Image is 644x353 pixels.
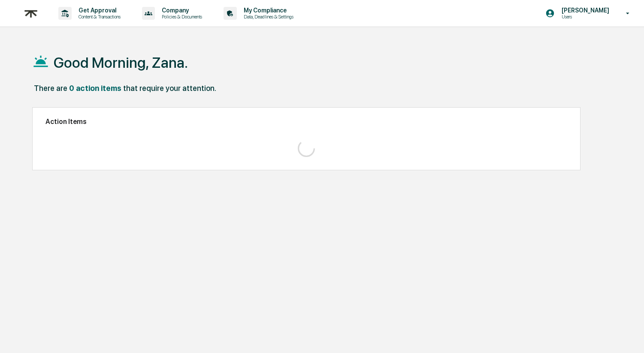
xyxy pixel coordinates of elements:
p: Company [155,7,206,14]
p: My Compliance [237,7,298,14]
div: 0 action items [69,84,121,93]
p: Data, Deadlines & Settings [237,14,298,20]
p: Content & Transactions [72,14,125,20]
p: Get Approval [72,7,125,14]
p: [PERSON_NAME] [555,7,614,14]
h2: Action Items [45,118,567,126]
p: Users [555,14,614,20]
p: Policies & Documents [155,14,206,20]
div: There are [34,84,67,93]
img: logo [21,3,41,24]
h1: Good Morning, Zana. [54,54,188,71]
div: that require your attention. [123,84,216,93]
